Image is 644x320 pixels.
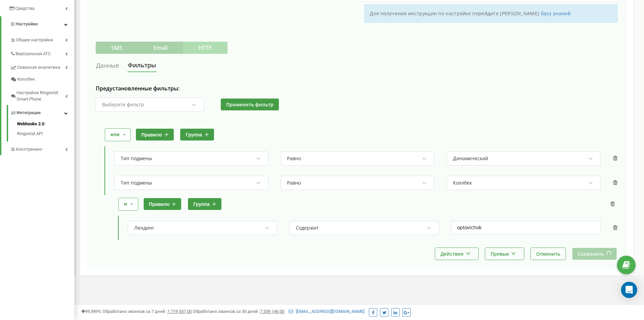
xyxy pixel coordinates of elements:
[260,309,284,314] u: 7 339 146,00
[124,201,127,207] div: и
[16,37,53,43] span: Общие настройки
[621,282,637,298] div: Open Intercom Messenger
[15,6,34,11] span: Средства
[10,60,74,73] a: Сквозная аналитика
[10,46,74,60] a: Виртуальная АТС
[287,180,301,186] div: Равно
[121,180,152,186] div: Тип подмены
[453,180,472,186] div: Коллбек
[111,131,119,138] div: или
[451,221,601,234] input: введите значение
[96,85,618,92] label: Предустановленные фильтры:
[136,129,174,141] button: правило
[81,309,101,314] span: 99,989%
[289,309,364,314] a: [EMAIL_ADDRESS][DOMAIN_NAME]
[188,198,221,210] button: группа
[193,309,284,314] span: Обработано звонков за 30 дней :
[17,64,60,71] span: Сквозная аналитика
[453,155,488,162] div: Динамический
[17,121,74,129] a: Webhooks 2.0
[370,10,612,17] p: Для получения инструкции по настройке перейдите [PERSON_NAME]
[96,59,119,72] a: Данные
[221,99,279,110] button: Применить фильтр
[102,309,192,314] span: Обработано звонков за 7 дней :
[287,155,301,162] div: Равно
[1,16,74,32] a: Настройки
[16,51,51,57] span: Виртуальная АТС
[296,225,319,231] div: Содержит
[435,248,478,260] button: Действие
[17,129,74,137] a: Ringostat API
[16,21,38,26] span: Настройки
[127,59,157,72] a: Фильтры
[17,90,65,102] span: Настройки Ringostat Smart Phone
[10,142,74,155] a: Коллтрекинг
[121,155,152,162] div: Тип подмены
[16,146,43,153] span: Коллтрекинг
[10,32,74,46] a: Общие настройки
[17,110,41,116] span: Интеграция
[167,309,192,314] u: 1 719 357,00
[541,10,571,17] a: базу знаний
[102,102,144,107] div: Выберите фильтр
[17,76,35,83] span: Коллбек
[144,198,182,210] button: правило
[180,129,214,141] button: группа
[134,225,154,231] div: Лендинг
[10,85,74,105] a: Настройки Ringostat Smart Phone
[485,248,524,260] button: Превью
[531,248,566,260] button: Отменить
[10,73,74,85] a: Коллбек
[10,105,74,119] a: Интеграция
